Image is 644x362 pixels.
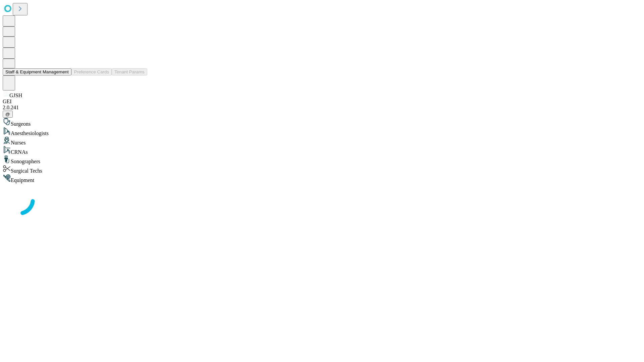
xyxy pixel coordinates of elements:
[3,127,641,136] div: Anesthesiologists
[3,99,641,105] div: GEI
[5,112,10,117] span: @
[3,68,71,75] button: Staff & Equipment Management
[3,136,641,146] div: Nurses
[3,111,13,118] button: @
[9,93,22,98] span: GJSH
[3,118,641,127] div: Surgeons
[112,68,147,75] button: Tenant Params
[3,174,641,183] div: Equipment
[3,165,641,174] div: Surgical Techs
[71,68,112,75] button: Preference Cards
[3,146,641,155] div: CRNAs
[3,155,641,165] div: Sonographers
[3,105,641,111] div: 2.0.241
